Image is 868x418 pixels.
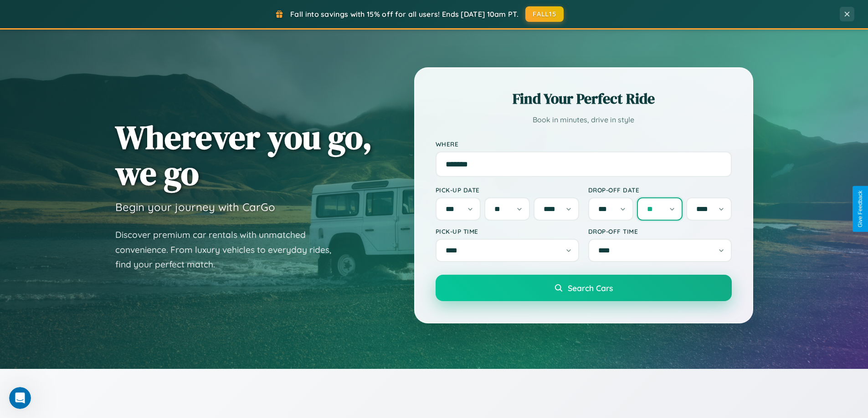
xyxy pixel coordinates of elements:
h2: Find Your Perfect Ride [436,89,732,109]
h1: Wherever you go, we go [115,119,372,191]
h3: Begin your journey with CarGo [115,200,275,214]
label: Where [436,140,732,148]
p: Discover premium car rentals with unmatched convenience. From luxury vehicles to everyday rides, ... [115,227,343,272]
label: Drop-off Time [588,227,732,235]
button: FALL15 [525,6,564,22]
label: Pick-up Date [436,186,579,194]
span: Search Cars [568,283,613,293]
label: Drop-off Date [588,186,732,194]
p: Book in minutes, drive in style [436,113,732,126]
div: Give Feedback [857,191,863,227]
button: Search Cars [436,275,732,301]
label: Pick-up Time [436,227,579,235]
span: Fall into savings with 15% off for all users! Ends [DATE] 10am PT. [290,10,519,19]
iframe: Intercom live chat [9,387,31,409]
